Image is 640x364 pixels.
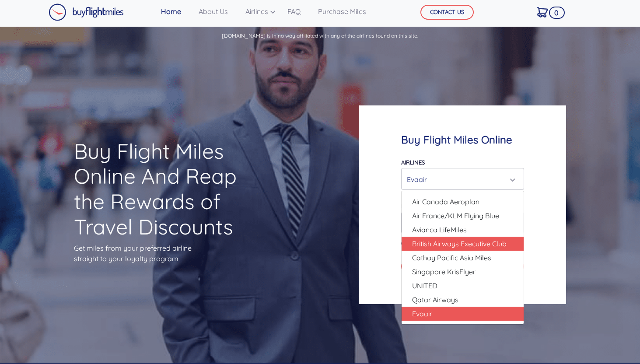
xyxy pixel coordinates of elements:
[412,210,499,221] span: Air France/KLM Flying Blue
[315,3,370,20] a: Purchase Miles
[401,168,524,190] button: Evaair
[412,280,437,291] span: UNITED
[242,3,273,20] a: Airlines
[412,238,507,249] span: British Airways Executive Club
[534,3,552,21] a: 0
[549,7,565,19] span: 0
[412,252,491,263] span: Cathay Pacific Asia Miles
[284,3,304,20] a: FAQ
[412,266,476,277] span: Singapore KrisFlyer
[401,159,425,166] label: Airlines
[537,7,548,17] img: Cart
[195,3,231,20] a: About Us
[412,224,467,235] span: Avianca LifeMiles
[74,139,246,239] h1: Buy Flight Miles Online And Reap the Rewards of Travel Discounts
[157,3,185,20] a: Home
[412,308,432,319] span: Evaair
[401,133,524,146] h4: Buy Flight Miles Online
[412,196,479,207] span: Air Canada Aeroplan
[49,3,124,21] img: Buy Flight Miles Logo
[412,294,458,305] span: Qatar Airways
[49,1,124,23] a: Buy Flight Miles Logo
[420,5,474,20] button: CONTACT US
[407,171,513,188] div: Evaair
[74,243,246,264] p: Get miles from your preferred airline straight to your loyalty program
